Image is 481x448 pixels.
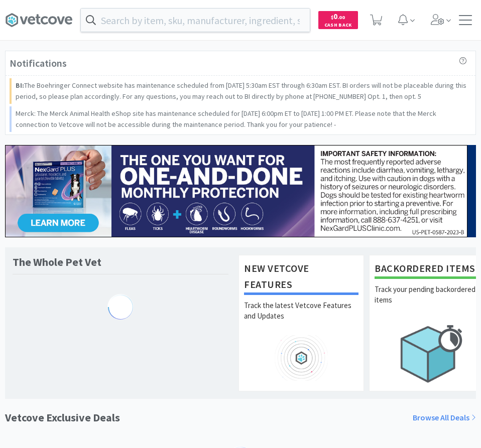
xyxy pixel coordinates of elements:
[10,55,67,71] h3: Notifications
[244,335,358,381] img: hero_feature_roadmap.png
[331,14,333,21] span: $
[318,7,358,34] a: $0.00Cash Back
[244,260,358,295] h1: New Vetcove Features
[5,145,467,237] img: 24562ba5414042f391a945fa418716b7_350.jpg
[238,255,364,391] a: New Vetcove FeaturesTrack the latest Vetcove Features and Updates
[5,409,120,426] h1: Vetcove Exclusive Deals
[413,411,476,424] a: Browse All Deals
[244,300,358,335] p: Track the latest Vetcove Features and Updates
[16,80,467,102] p: The Boehringer Connect website has maintenance scheduled from [DATE] 5:30am EST through 6:30am ES...
[16,108,467,130] p: Merck: The Merck Animal Health eShop site has maintenance scheduled for [DATE] 6:00pm ET to [DATE...
[337,14,345,21] span: . 00
[331,12,345,21] span: 0
[13,255,101,269] h1: The Whole Pet Vet
[324,23,352,29] span: Cash Back
[81,9,310,32] input: Search by item, sku, manufacturer, ingredient, size...
[16,81,24,90] strong: BI:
